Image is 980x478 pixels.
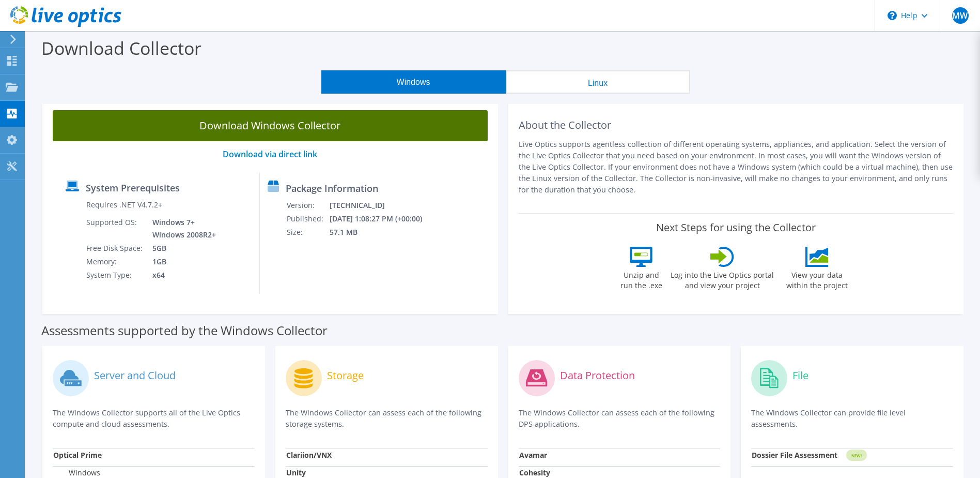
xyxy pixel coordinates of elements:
[86,183,180,193] label: System Prerequisites
[86,268,145,282] td: System Type:
[780,267,854,291] label: View your data within the project
[329,212,436,226] td: [DATE] 1:08:27 PM (+00:00)
[519,450,547,460] strong: Avamar
[145,242,218,255] td: 5GB
[86,200,162,210] label: Requires .NET V4.7.2+
[145,255,218,268] td: 1GB
[519,407,721,430] p: The Windows Collector can assess each of the following DPS applications.
[506,70,690,94] button: Linux
[321,70,506,94] button: Windows
[286,199,329,212] td: Version:
[286,407,488,430] p: The Windows Collector can assess each of the following storage systems.
[41,325,328,336] label: Assessments supported by the Windows Collector
[53,110,488,141] a: Download Windows Collector
[560,370,635,381] label: Data Protection
[286,212,329,226] td: Published:
[286,226,329,239] td: Size:
[286,468,306,477] strong: Unity
[851,453,862,458] tspan: NEW!
[329,226,436,239] td: 57.1 MB
[670,267,774,291] label: Log into the Live Optics portal and view your project
[617,267,665,291] label: Unzip and run the .exe
[223,148,317,160] a: Download via direct link
[888,11,897,20] svg: \n
[792,370,808,381] label: File
[145,216,218,242] td: Windows 7+ Windows 2008R2+
[41,36,201,60] label: Download Collector
[519,139,954,196] p: Live Optics supports agentless collection of different operating systems, appliances, and applica...
[751,407,953,430] p: The Windows Collector can provide file level assessments.
[94,370,176,381] label: Server and Cloud
[752,450,837,460] strong: Dossier File Assessment
[286,450,332,460] strong: Clariion/VNX
[86,242,145,255] td: Free Disk Space:
[327,370,364,381] label: Storage
[286,183,378,193] label: Package Information
[519,468,550,477] strong: Cohesity
[86,255,145,268] td: Memory:
[329,199,436,212] td: [TECHNICAL_ID]
[145,268,218,282] td: x64
[519,119,954,131] h2: About the Collector
[53,407,255,430] p: The Windows Collector supports all of the Live Optics compute and cloud assessments.
[86,216,145,242] td: Supported OS:
[952,7,969,24] span: MW
[53,450,102,460] strong: Optical Prime
[656,221,816,234] label: Next Steps for using the Collector
[53,468,100,478] label: Windows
